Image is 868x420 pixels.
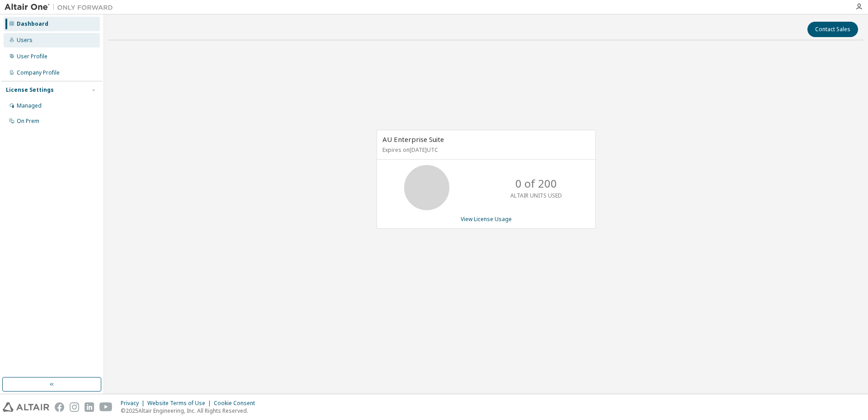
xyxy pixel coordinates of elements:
[461,215,512,223] a: View License Usage
[121,400,147,407] div: Privacy
[17,53,47,60] div: User Profile
[382,146,588,154] p: Expires on [DATE] UTC
[70,402,79,412] img: instagram.svg
[99,402,113,412] img: youtube.svg
[3,402,49,412] img: altair_logo.svg
[807,22,858,37] button: Contact Sales
[17,102,42,109] div: Managed
[85,402,94,412] img: linkedin.svg
[17,37,33,44] div: Users
[17,118,39,125] div: On Prem
[17,20,48,28] div: Dashboard
[121,407,260,415] p: © 2025 Altair Engineering, Inc. All Rights Reserved.
[5,3,118,12] img: Altair One
[382,135,444,144] span: AU Enterprise Suite
[510,192,562,199] p: ALTAIR UNITS USED
[55,402,64,412] img: facebook.svg
[214,400,260,407] div: Cookie Consent
[147,400,214,407] div: Website Terms of Use
[6,86,54,94] div: License Settings
[17,69,60,76] div: Company Profile
[515,176,557,191] p: 0 of 200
